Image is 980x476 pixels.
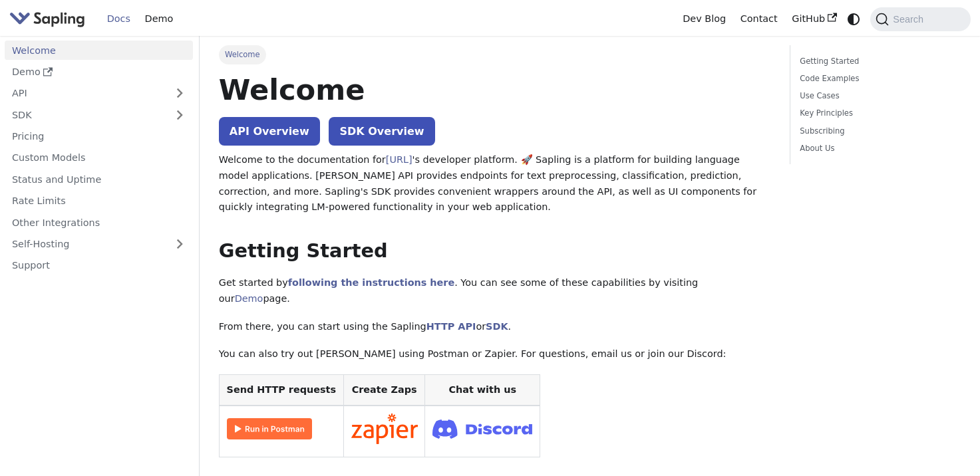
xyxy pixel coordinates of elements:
[9,9,90,29] a: Sapling.aiSapling.ai
[800,55,956,68] a: Getting Started
[486,321,508,332] a: SDK
[733,9,785,29] a: Contact
[5,41,193,60] a: Welcome
[219,45,770,64] nav: Breadcrumbs
[5,256,193,275] a: Support
[5,127,193,146] a: Pricing
[5,84,166,103] a: API
[138,9,180,29] a: Demo
[219,375,343,406] th: Send HTTP requests
[219,346,770,362] p: You can also try out [PERSON_NAME] using Postman or Zapier. For questions, email us or join our D...
[800,142,956,155] a: About Us
[800,107,956,120] a: Key Principles
[800,125,956,138] a: Subscribing
[288,277,454,288] a: following the instructions here
[889,14,931,25] span: Search
[343,375,425,406] th: Create Zaps
[166,105,193,124] button: Expand sidebar category 'SDK'
[5,105,166,124] a: SDK
[426,321,476,332] a: HTTP API
[870,7,970,31] button: Search (Command+K)
[235,293,263,304] a: Demo
[219,45,266,64] span: Welcome
[432,416,532,443] img: Join Discord
[351,414,418,444] img: Connect in Zapier
[219,72,770,108] h1: Welcome
[5,170,193,189] a: Status and Uptime
[5,148,193,168] a: Custom Models
[675,9,733,29] a: Dev Blog
[800,90,956,102] a: Use Cases
[5,213,193,232] a: Other Integrations
[166,84,193,103] button: Expand sidebar category 'API'
[9,9,85,29] img: Sapling.ai
[219,275,770,307] p: Get started by . You can see some of these capabilities by visiting our page.
[5,235,193,254] a: Self-Hosting
[219,117,320,146] a: API Overview
[800,72,956,85] a: Code Examples
[219,239,770,263] h2: Getting Started
[5,62,193,82] a: Demo
[329,117,434,146] a: SDK Overview
[227,418,312,439] img: Run in Postman
[784,9,844,29] a: GitHub
[386,154,412,165] a: [URL]
[219,319,770,335] p: From there, you can start using the Sapling or .
[100,9,138,29] a: Docs
[219,152,770,215] p: Welcome to the documentation for 's developer platform. 🚀 Sapling is a platform for building lang...
[5,191,193,211] a: Rate Limits
[425,375,540,406] th: Chat with us
[844,9,864,29] button: Switch between dark and light mode (currently system mode)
